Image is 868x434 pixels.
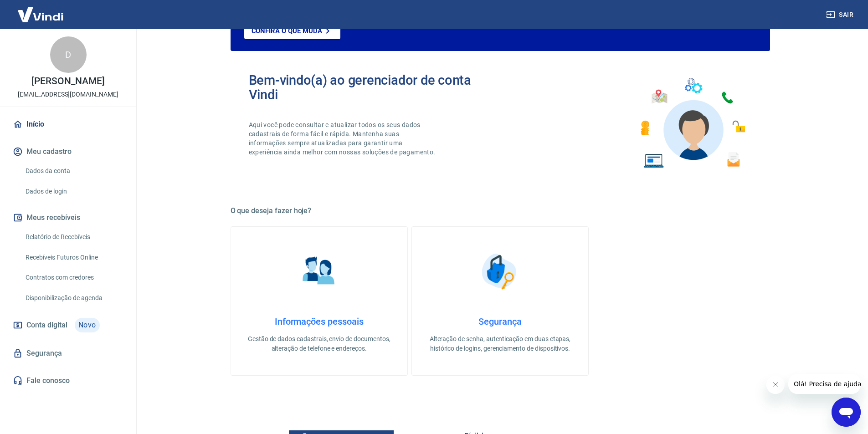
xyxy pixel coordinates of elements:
[22,248,125,267] a: Recebíveis Futuros Online
[824,6,857,23] button: Sair
[411,226,589,376] a: SegurançaSegurançaAlteração de senha, autenticação em duas etapas, histórico de logins, gerenciam...
[296,249,342,294] img: Informações pessoais
[766,376,785,394] iframe: Fechar mensagem
[632,73,752,174] img: Imagem de um avatar masculino com diversos icones exemplificando as funcionalidades do gerenciado...
[22,289,125,307] a: Disponibilização de agenda
[31,77,104,86] p: [PERSON_NAME]
[252,27,322,35] p: Confira o que muda
[788,374,861,394] iframe: Mensagem da empresa
[50,36,87,73] div: D
[11,314,125,336] a: Conta digitalNovo
[477,249,523,294] img: Segurança
[244,23,340,39] a: Confira o que muda
[26,319,67,332] span: Conta digital
[22,228,125,246] a: Relatório de Recebíveis
[11,208,125,228] button: Meus recebíveis
[832,398,861,427] iframe: Botão para abrir a janela de mensagens
[22,162,125,180] a: Dados da conta
[231,226,408,376] a: Informações pessoaisInformações pessoaisGestão de dados cadastrais, envio de documentos, alteraçã...
[11,0,70,28] img: Vindi
[11,142,125,162] button: Meu cadastro
[11,371,125,391] a: Fale conosco
[426,334,574,353] p: Alteração de senha, autenticação em duas etapas, histórico de logins, gerenciamento de dispositivos.
[11,343,125,363] a: Segurança
[246,334,393,353] p: Gestão de dados cadastrais, envio de documentos, alteração de telefone e endereços.
[5,6,77,14] span: Olá! Precisa de ajuda?
[22,182,125,201] a: Dados de login
[231,206,770,215] h5: O que deseja fazer hoje?
[426,316,574,327] h4: Segurança
[249,120,437,157] p: Aqui você pode consultar e atualizar todos os seus dados cadastrais de forma fácil e rápida. Mant...
[18,90,118,99] p: [EMAIL_ADDRESS][DOMAIN_NAME]
[22,268,125,287] a: Contratos com credores
[246,316,393,327] h4: Informações pessoais
[75,318,100,332] span: Novo
[11,114,125,134] a: Início
[249,73,500,102] h2: Bem-vindo(a) ao gerenciador de conta Vindi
